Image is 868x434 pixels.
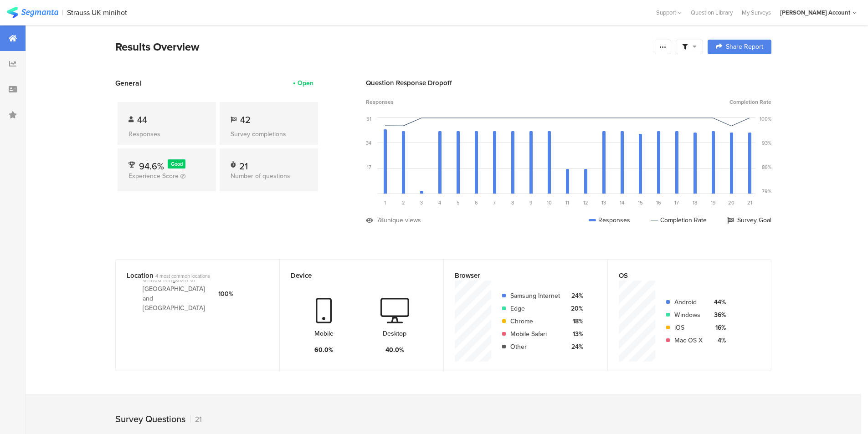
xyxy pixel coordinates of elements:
span: 14 [620,199,624,206]
span: 13 [601,199,606,206]
div: 78 [377,215,384,225]
div: 60.0% [314,345,334,355]
div: 100% [218,289,233,299]
div: 4% [710,336,726,345]
a: My Surveys [737,8,776,17]
div: 34 [366,139,371,147]
div: 20% [567,304,583,313]
span: 7 [493,199,496,206]
div: iOS [674,323,703,332]
span: 4 [438,199,441,206]
div: Desktop [383,329,406,338]
span: 5 [457,199,460,206]
span: Responses [366,98,394,106]
span: 6 [475,199,478,206]
span: 10 [547,199,552,206]
div: Strauss UK minihot [67,8,127,17]
div: 51 [366,115,371,123]
span: Good [171,160,183,168]
a: Question Library [686,8,737,17]
span: 18 [693,199,697,206]
div: Responses [128,129,205,139]
div: Survey completions [231,129,307,139]
div: Mobile [314,329,334,338]
span: 4 most common locations [155,272,210,280]
div: Responses [589,215,630,225]
img: segmanta logo [7,7,58,18]
div: 24% [567,342,583,352]
div: Windows [674,310,703,320]
div: Survey Goal [727,215,771,225]
span: Share Report [726,44,763,50]
div: 17 [367,163,371,171]
div: Open [298,78,313,88]
div: 93% [762,139,771,147]
div: Android [674,297,703,307]
span: Completion Rate [729,98,771,106]
span: 8 [511,199,514,206]
span: 16 [656,199,661,206]
div: OS [619,271,745,281]
div: Results Overview [115,39,650,55]
div: 86% [762,163,771,171]
div: 36% [710,310,726,320]
div: Location [127,271,253,281]
span: 17 [674,199,679,206]
div: 44% [710,297,726,307]
div: Samsung Internet [510,291,560,301]
span: 9 [529,199,533,206]
div: [PERSON_NAME] Account [780,8,850,17]
span: 21 [747,199,752,206]
div: Browser [455,271,581,281]
div: 13% [567,329,583,339]
div: 16% [710,323,726,332]
span: 11 [565,199,569,206]
div: Survey Questions [115,412,185,426]
div: 40.0% [385,345,404,355]
span: 3 [420,199,423,206]
div: Mac OS X [674,336,703,345]
div: unique views [384,215,421,225]
div: Mobile Safari [510,329,560,339]
div: Question Response Dropoff [366,78,771,88]
span: Experience Score [128,171,179,181]
div: Chrome [510,317,560,326]
span: 94.6% [139,159,164,173]
span: 2 [402,199,405,206]
div: Device [291,271,417,281]
span: 19 [711,199,716,206]
span: 15 [638,199,643,206]
span: Number of questions [231,171,290,181]
div: Support [656,5,682,20]
div: 21 [190,414,202,424]
div: 21 [239,159,248,168]
div: 18% [567,317,583,326]
span: 20 [728,199,734,206]
div: | [62,7,63,18]
div: 24% [567,291,583,301]
div: Other [510,342,560,352]
div: 100% [760,115,771,123]
span: General [115,78,141,88]
span: 42 [240,113,251,127]
div: 79% [762,188,771,195]
div: Edge [510,304,560,313]
div: United Kingdom of [GEOGRAPHIC_DATA] and [GEOGRAPHIC_DATA] [143,275,211,313]
span: 12 [583,199,588,206]
span: 1 [384,199,386,206]
span: 44 [137,113,147,127]
div: Completion Rate [651,215,707,225]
